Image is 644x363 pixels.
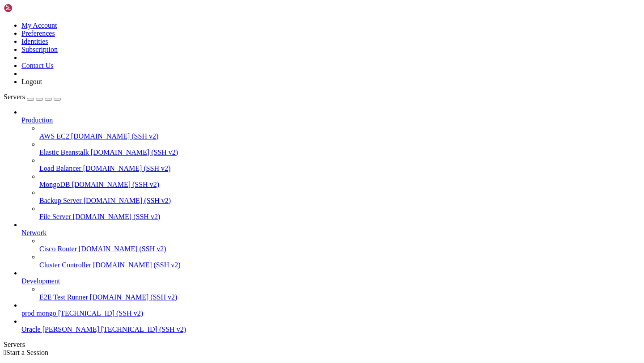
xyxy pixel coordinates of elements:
a: Contact Us [21,62,54,69]
span: Load Balancer [39,165,81,172]
span: [DOMAIN_NAME] (SSH v2) [90,293,178,301]
span: Cisco Router [39,245,77,253]
a: Cluster Controller [DOMAIN_NAME] (SSH v2) [39,261,640,269]
a: prod mongo [TECHNICAL_ID] (SSH v2) [21,309,640,317]
li: Network [21,221,640,269]
a: Backup Server [DOMAIN_NAME] (SSH v2) [39,197,640,205]
span: MongoDB [39,181,70,188]
a: File Server [DOMAIN_NAME] (SSH v2) [39,213,640,221]
li: Cisco Router [DOMAIN_NAME] (SSH v2) [39,237,640,253]
span: [DOMAIN_NAME] (SSH v2) [91,148,178,156]
span: Elastic Beanstalk [39,148,89,156]
a: E2E Test Runner [DOMAIN_NAME] (SSH v2) [39,293,640,301]
span: [DOMAIN_NAME] (SSH v2) [72,181,159,188]
span: [DOMAIN_NAME] (SSH v2) [93,261,181,269]
li: Oracle [PERSON_NAME] [TECHNICAL_ID] (SSH v2) [21,317,640,333]
span: Production [21,116,53,124]
span: [DOMAIN_NAME] (SSH v2) [84,197,171,204]
li: Production [21,108,640,221]
a: Cisco Router [DOMAIN_NAME] (SSH v2) [39,245,640,253]
li: MongoDB [DOMAIN_NAME] (SSH v2) [39,173,640,189]
li: prod mongo [TECHNICAL_ID] (SSH v2) [21,301,640,317]
li: AWS EC2 [DOMAIN_NAME] (SSH v2) [39,124,640,140]
span: Start a Session [6,349,48,356]
li: Elastic Beanstalk [DOMAIN_NAME] (SSH v2) [39,140,640,156]
a: Elastic Beanstalk [DOMAIN_NAME] (SSH v2) [39,148,640,156]
span: Backup Server [39,197,82,204]
li: Load Balancer [DOMAIN_NAME] (SSH v2) [39,156,640,173]
span: prod mongo [21,309,56,317]
span: Development [21,277,60,285]
a: Oracle [PERSON_NAME] [TECHNICAL_ID] (SSH v2) [21,325,640,333]
a: Network [21,229,640,237]
a: Subscription [21,46,58,53]
span: [TECHNICAL_ID] (SSH v2) [101,325,186,333]
a: Servers [4,93,61,101]
span: Oracle [PERSON_NAME] [21,325,99,333]
span: [DOMAIN_NAME] (SSH v2) [73,213,161,220]
span: Network [21,229,47,236]
span: [DOMAIN_NAME] (SSH v2) [83,165,171,172]
span: E2E Test Runner [39,293,88,301]
span: [TECHNICAL_ID] (SSH v2) [58,309,143,317]
a: My Account [21,21,57,29]
li: Development [21,269,640,301]
span: Cluster Controller [39,261,91,269]
a: Development [21,277,640,285]
li: Cluster Controller [DOMAIN_NAME] (SSH v2) [39,253,640,269]
a: AWS EC2 [DOMAIN_NAME] (SSH v2) [39,132,640,140]
a: Logout [21,78,42,85]
a: Preferences [21,30,55,37]
span: AWS EC2 [39,132,69,140]
div: Servers [4,341,640,349]
li: E2E Test Runner [DOMAIN_NAME] (SSH v2) [39,285,640,301]
span: [DOMAIN_NAME] (SSH v2) [71,132,159,140]
span: Servers [4,93,25,101]
a: Identities [21,38,48,45]
span:  [4,349,6,356]
li: Backup Server [DOMAIN_NAME] (SSH v2) [39,189,640,205]
a: MongoDB [DOMAIN_NAME] (SSH v2) [39,181,640,189]
a: Production [21,116,640,124]
img: Shellngn [4,4,55,13]
span: File Server [39,213,71,220]
li: File Server [DOMAIN_NAME] (SSH v2) [39,205,640,221]
a: Load Balancer [DOMAIN_NAME] (SSH v2) [39,165,640,173]
span: [DOMAIN_NAME] (SSH v2) [79,245,166,253]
